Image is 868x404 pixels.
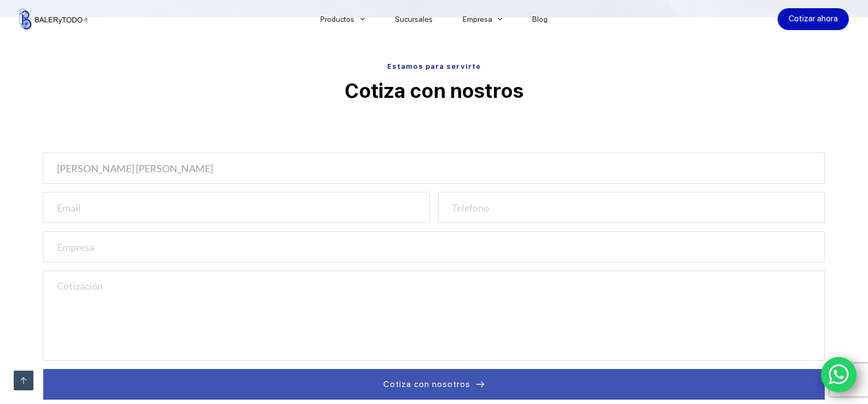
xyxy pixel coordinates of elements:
a: Ir arriba [14,371,33,390]
button: Cotiza con nosotros [43,369,825,400]
input: Email [43,192,430,223]
a: WhatsApp [821,357,857,393]
span: Estamos para servirte [387,62,481,71]
p: Cotiza con nostros [43,78,825,105]
input: Telefono [438,192,825,223]
input: Empresa [43,231,825,262]
img: Balerytodo [19,9,88,30]
span: Cotiza con nosotros [383,378,470,391]
a: Cotizar ahora [778,8,849,30]
input: Nombre completo [43,153,825,184]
